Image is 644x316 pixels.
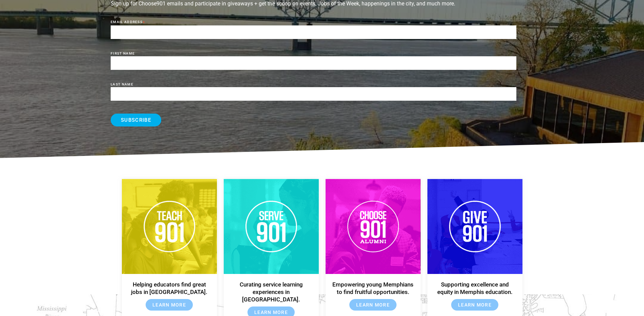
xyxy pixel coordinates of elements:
span: Learn More [152,302,186,307]
span: Learn More [458,302,492,307]
h6: Supporting excellence and equity in Memphis education. [434,281,516,296]
span: Sign up for Choose901 emails and participate in giveaways + get the scoop on events, Jobs of the ... [111,0,455,7]
h6: Curating service learning experiences in [GEOGRAPHIC_DATA]. [231,281,312,303]
span: Learn More [356,302,390,307]
a: Learn More [451,299,498,311]
label: Email Address [111,18,516,24]
a: Learn More [349,299,397,311]
a: Learn More [146,299,193,311]
h6: Helping educators find great jobs in [GEOGRAPHIC_DATA]. [129,281,210,296]
label: Last Name [111,82,516,86]
label: First Name [111,52,516,55]
span: Learn More [254,310,288,315]
input: Subscribe [111,114,161,126]
h6: Empowering young Memphians to find fruitful opportunities. [332,281,414,296]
